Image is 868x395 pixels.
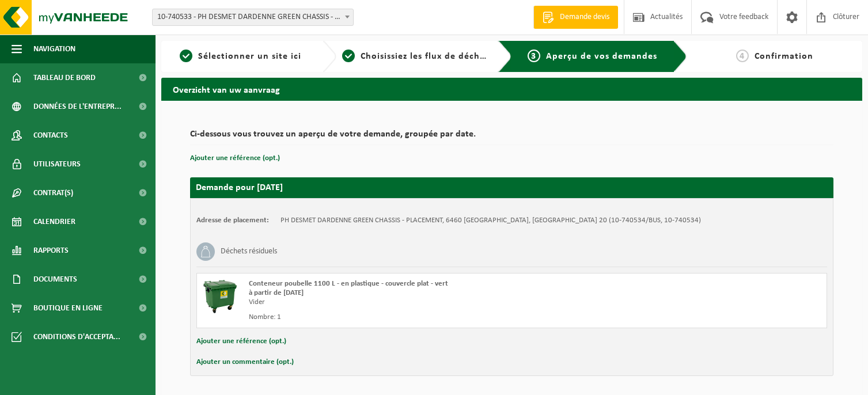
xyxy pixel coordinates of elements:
[190,151,280,166] button: Ajouter une référence (opt.)
[528,50,540,62] span: 3
[196,217,269,224] strong: Adresse de placement:
[281,216,701,225] td: PH DESMET DARDENNE GREEN CHASSIS - PLACEMENT, 6460 [GEOGRAPHIC_DATA], [GEOGRAPHIC_DATA] 20 (10-74...
[33,294,103,322] span: Boutique en ligne
[203,279,237,314] img: WB-1100-HPE-GN-01.png
[190,130,833,145] h2: Ci-dessous vous trouvez un aperçu de votre demande, groupée par date.
[33,265,77,294] span: Documents
[249,289,304,297] strong: à partir de [DATE]
[557,12,612,23] span: Demande devis
[546,52,657,61] span: Aperçu de vos demandes
[361,52,552,61] span: Choisissiez les flux de déchets et récipients
[152,9,354,26] span: 10-740533 - PH DESMET DARDENNE GREEN CHASSIS - CHIMAY
[196,183,283,192] strong: Demande pour [DATE]
[196,334,286,349] button: Ajouter une référence (opt.)
[167,50,313,63] a: 1Sélectionner un site ici
[196,355,294,370] button: Ajouter un commentaire (opt.)
[221,242,277,261] h3: Déchets résiduels
[33,207,75,236] span: Calendrier
[33,236,69,265] span: Rapports
[533,6,618,29] a: Demande devis
[153,9,353,25] span: 10-740533 - PH DESMET DARDENNE GREEN CHASSIS - CHIMAY
[249,298,558,307] div: Vider
[33,35,75,63] span: Navigation
[33,150,81,178] span: Utilisateurs
[342,50,488,63] a: 2Choisissiez les flux de déchets et récipients
[33,178,73,207] span: Contrat(s)
[249,313,558,322] div: Nombre: 1
[161,78,862,100] h2: Overzicht van uw aanvraag
[33,63,96,92] span: Tableau de bord
[33,322,120,351] span: Conditions d'accepta...
[180,50,192,62] span: 1
[736,50,749,62] span: 4
[342,50,355,62] span: 2
[33,121,68,150] span: Contacts
[755,52,813,61] span: Confirmation
[33,92,122,121] span: Données de l'entrepr...
[198,52,301,61] span: Sélectionner un site ici
[249,280,448,287] span: Conteneur poubelle 1100 L - en plastique - couvercle plat - vert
